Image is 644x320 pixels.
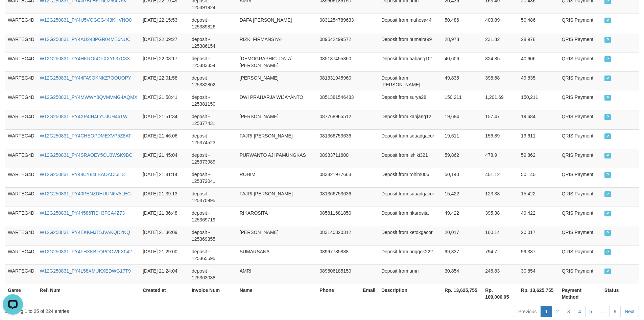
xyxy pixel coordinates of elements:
[237,129,317,149] td: FAJRI [PERSON_NAME]
[442,91,482,110] td: 150,211
[379,207,442,226] td: Deposit from rikarosita
[379,110,442,129] td: Deposit from kanjang12
[518,129,559,149] td: 19,611
[37,284,140,303] th: Ref. Num
[442,129,482,149] td: 19,611
[317,187,360,207] td: 081366753636
[559,245,602,264] td: QRIS Payment
[541,306,552,317] a: 1
[140,149,189,168] td: [DATE] 21:45:04
[140,71,189,91] td: [DATE] 22:01:58
[482,168,518,187] td: 401.12
[317,284,360,303] th: Phone
[442,168,482,187] td: 50,140
[379,129,442,149] td: Deposit from squadgacor
[482,129,518,149] td: 156.89
[317,207,360,226] td: 085811681850
[40,37,130,42] a: W12G250831_PY4AU243PGR04ME6NUC
[482,33,518,52] td: 231.82
[482,207,518,226] td: 395.38
[442,226,482,245] td: 20,017
[559,168,602,187] td: QRIS Payment
[5,207,37,226] td: WARTEG4D
[5,264,37,284] td: WARTEG4D
[596,306,610,317] a: …
[5,149,37,168] td: WARTEG4D
[563,306,574,317] a: 3
[604,76,611,81] span: PAID
[518,284,559,303] th: Rp. 13,625,755
[140,264,189,284] td: [DATE] 21:24:04
[442,71,482,91] td: 49,835
[518,264,559,284] td: 30,854
[140,226,189,245] td: [DATE] 21:36:09
[189,33,237,52] td: deposit - 125386154
[518,91,559,110] td: 150,211
[379,187,442,207] td: Deposit from squadgacor
[379,33,442,52] td: Deposit from humaira99
[442,52,482,71] td: 40,606
[189,207,237,226] td: deposit - 125369719
[379,226,442,245] td: Deposit from ketokgacor
[559,207,602,226] td: QRIS Payment
[379,91,442,110] td: Deposit from surya28
[140,207,189,226] td: [DATE] 21:36:48
[482,14,518,33] td: 403.89
[189,168,237,187] td: deposit - 125372041
[518,33,559,52] td: 28,978
[559,264,602,284] td: QRIS Payment
[442,207,482,226] td: 49,422
[518,168,559,187] td: 50,140
[559,91,602,110] td: QRIS Payment
[189,129,237,149] td: deposit - 125374523
[559,52,602,71] td: QRIS Payment
[442,33,482,52] td: 28,978
[518,149,559,168] td: 59,862
[317,226,360,245] td: 083140320312
[140,168,189,187] td: [DATE] 21:41:14
[40,56,130,61] a: W12G250831_PY4HKRO5OFXXY537C3X
[317,14,360,33] td: 0831254789633
[379,245,442,264] td: Deposit from onggok222
[442,14,482,33] td: 50,486
[317,149,360,168] td: 08983711600
[237,52,317,71] td: [DEMOGRAPHIC_DATA][PERSON_NAME]
[482,245,518,264] td: 794.7
[237,264,317,284] td: AMRI
[237,168,317,187] td: ROHIM
[442,245,482,264] td: 99,337
[317,110,360,129] td: 087768965512
[604,153,611,158] span: PAID
[140,284,189,303] th: Created at
[518,14,559,33] td: 50,486
[442,284,482,303] th: Rp. 13,625,755
[317,264,360,284] td: 089506185150
[189,71,237,91] td: deposit - 125382802
[237,149,317,168] td: PURWANTO AJI PAMUNGKAS
[40,152,133,158] a: W12G250831_PY4SRAOEY5CU3WSK9BC
[40,249,132,254] a: W12G250831_PY4FHXKBFQPOOWFX042
[237,187,317,207] td: FAJRI [PERSON_NAME]
[442,187,482,207] td: 15,422
[518,187,559,207] td: 15,422
[237,71,317,91] td: [PERSON_NAME]
[379,71,442,91] td: Deposit from [PERSON_NAME]
[559,129,602,149] td: QRIS Payment
[379,264,442,284] td: Deposit from amri
[237,91,317,110] td: DWI PRAHARJA WIJAYANTO
[552,306,563,317] a: 2
[379,284,442,303] th: Description
[514,306,541,317] a: Previous
[5,33,37,52] td: WARTEG4D
[559,110,602,129] td: QRIS Payment
[559,149,602,168] td: QRIS Payment
[317,168,360,187] td: 083821977663
[604,269,611,274] span: PAID
[140,91,189,110] td: [DATE] 21:58:41
[189,91,237,110] td: deposit - 125381150
[237,245,317,264] td: SUMARSANA
[3,3,23,23] button: Open LiveChat chat widget
[482,284,518,303] th: Rp. 109,006.05
[482,71,518,91] td: 398.68
[379,52,442,71] td: Deposit from babang101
